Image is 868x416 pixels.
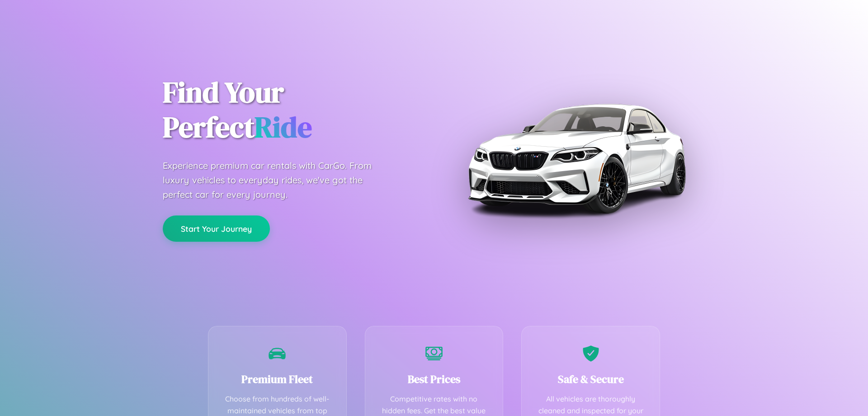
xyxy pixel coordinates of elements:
[222,372,333,387] h3: Premium Fleet
[163,215,270,242] button: Start Your Journey
[535,372,646,387] h3: Safe & Secure
[379,372,490,387] h3: Best Prices
[163,75,420,145] h1: Find Your Perfect
[163,158,389,202] p: Experience premium car rentals with CarGo. From luxury vehicles to everyday rides, we've got the ...
[463,45,689,272] img: Premium BMW car rental vehicle
[255,107,312,147] span: Ride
